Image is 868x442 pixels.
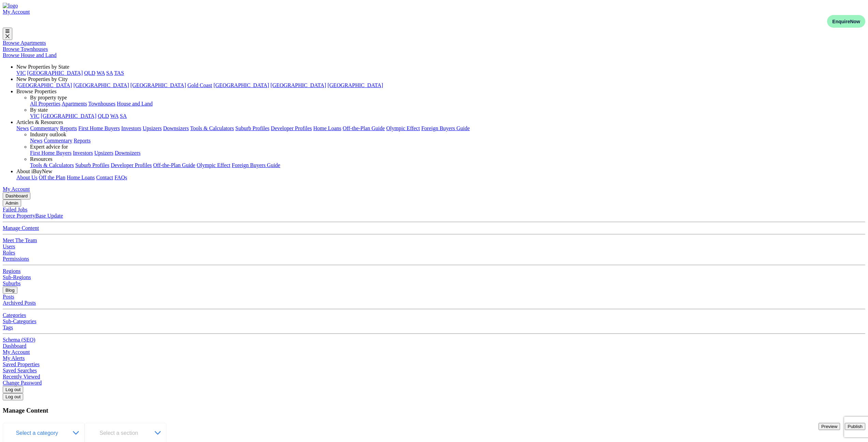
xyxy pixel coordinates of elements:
[3,46,48,52] a: Browse Townhouses
[827,15,865,28] button: EnquireNow
[88,101,116,107] a: Townhouses
[3,368,37,373] a: Saved Searches
[3,374,40,379] a: Recently Viewed
[3,9,30,15] a: account
[313,125,341,131] a: Home Loans
[327,82,383,88] a: [GEOGRAPHIC_DATA]
[30,162,74,168] a: Tools & Calculators
[271,125,312,131] a: Developer Profiles
[75,162,109,168] a: Suburb Profiles
[98,113,109,119] a: QLD
[386,125,420,131] a: Olympic Effect
[3,294,14,300] a: Posts
[421,125,470,131] a: Foreign Buyers Guide
[3,393,23,400] button: Log out
[16,168,52,174] a: About iBuyNew
[3,28,12,40] button: Toggle navigation
[343,125,385,131] a: Off-the-Plan Guide
[3,312,26,318] a: Categories
[270,82,326,88] a: [GEOGRAPHIC_DATA]
[3,287,17,294] button: Blog
[3,280,20,286] a: Suburbs
[3,268,20,274] a: Regions
[16,125,29,131] a: News
[106,70,113,76] a: SA
[16,64,69,70] a: New Properties by State
[30,95,67,100] a: By property type
[73,82,129,88] a: [GEOGRAPHIC_DATA]
[3,3,865,9] a: navigations
[16,82,72,88] a: [GEOGRAPHIC_DATA]
[61,101,87,107] a: Apartments
[235,125,269,131] a: Suburb Profiles
[3,324,13,330] a: Tags
[3,361,40,367] a: Saved Properties
[3,380,42,386] a: Change Password
[3,337,35,343] a: Schema (SEO)
[3,207,27,212] a: Failed Jobs
[30,101,60,107] a: All Properties
[115,175,127,180] a: FAQs
[197,162,231,168] a: Olympic Effect
[30,150,72,156] a: First Home Buyers
[120,113,127,119] a: SA
[143,125,162,131] a: Upsizers
[16,430,62,436] span: Select a category
[115,150,141,156] a: Downsizers
[44,138,72,143] a: Commentary
[3,225,39,231] a: Manage Content
[3,274,31,280] a: Sub-Regions
[3,300,36,306] a: Archived Posts
[16,88,57,94] a: Browse Properties
[190,125,234,131] a: Tools & Calculators
[16,76,68,82] a: New Properties by City
[3,192,30,199] button: Dashboard
[3,52,57,58] a: Browse House and Land
[110,113,118,119] a: WA
[27,70,83,76] a: [GEOGRAPHIC_DATA]
[73,150,93,156] a: Investors
[30,156,53,162] a: Resources
[232,162,280,168] a: Foreign Buyers Guide
[3,3,18,9] img: logo
[3,349,30,355] a: My Account
[155,431,161,435] img: open
[819,423,840,430] button: Preview
[84,70,95,76] a: QLD
[30,113,40,119] a: VIC
[3,407,865,414] h3: Manage Content
[78,125,120,131] a: First Home Buyers
[3,213,63,219] a: Force PropertyBase Update
[67,175,95,180] a: Home Loans
[3,237,37,243] a: Meet The Team
[30,138,42,143] a: News
[117,101,153,107] a: House and Land
[3,40,46,46] a: Browse Apartments
[73,431,79,435] img: open
[121,125,142,131] a: Investors
[30,144,68,150] a: Expert advice for
[114,70,124,76] a: TAS
[214,82,269,88] a: [GEOGRAPHIC_DATA]
[153,162,195,168] a: Off-the-Plan Guide
[187,82,212,88] a: Gold Coast
[130,82,186,88] a: [GEOGRAPHIC_DATA]
[16,119,63,125] a: Articles & Resources
[3,318,36,324] a: Sub-Categories
[3,386,23,393] button: Log out
[850,19,860,24] span: Now
[97,70,105,76] a: WA
[74,138,91,143] a: Reports
[30,107,48,113] a: By state
[94,150,113,156] a: Upsizers
[39,175,65,180] a: Off the Plan
[3,199,21,207] button: Admin
[60,125,77,131] a: Reports
[163,125,189,131] a: Downsizers
[3,244,15,249] a: Users
[100,430,142,436] span: Select a section
[30,125,59,131] a: Commentary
